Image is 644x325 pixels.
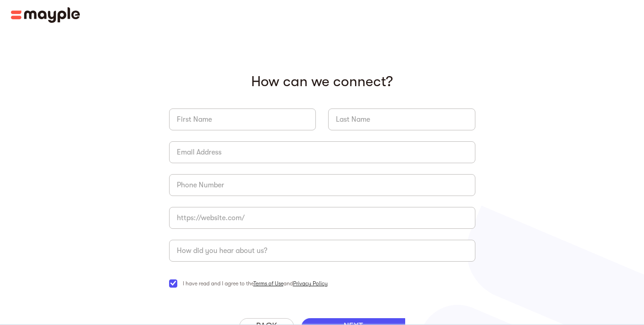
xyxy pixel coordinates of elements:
[169,141,475,163] input: Email Address
[169,73,475,307] form: briefForm
[169,108,316,130] input: First Name
[169,73,475,90] p: How can we connect?
[328,108,475,130] input: Last Name
[253,280,283,287] a: Terms of Use
[11,7,80,23] img: Mayple logo
[293,280,328,287] a: Privacy Policy
[169,207,475,229] input: https://website.com/
[169,174,475,196] input: Phone Number
[183,278,328,289] span: I have read and I agree to the and
[169,240,475,262] input: How did you hear about us?
[598,281,644,325] iframe: Chat Widget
